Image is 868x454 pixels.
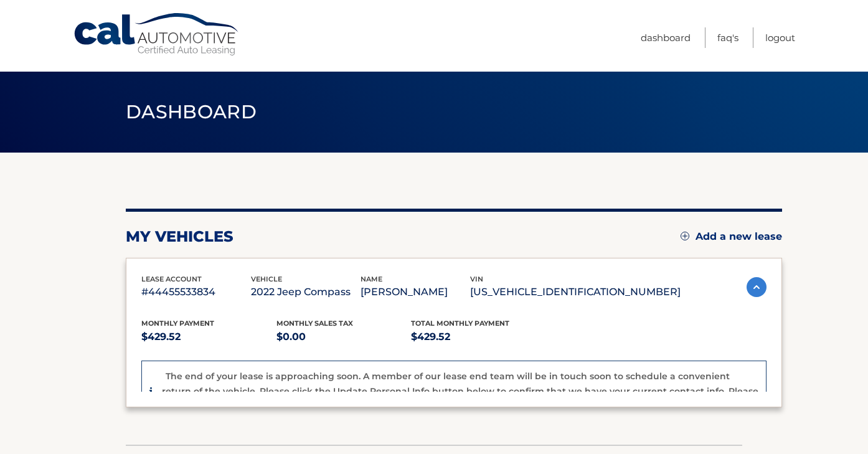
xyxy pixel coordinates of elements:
span: Monthly sales Tax [276,319,353,328]
a: Logout [765,27,795,48]
span: Monthly Payment [141,319,214,328]
p: [PERSON_NAME] [361,283,470,301]
p: #44455533834 [141,283,251,301]
a: Cal Automotive [73,12,241,57]
p: $429.52 [141,328,276,346]
a: FAQ's [717,27,738,48]
span: lease account [141,275,202,283]
img: add.svg [681,232,689,240]
a: Dashboard [641,27,691,48]
p: $429.52 [411,328,546,346]
img: accordion-active.svg [747,277,767,297]
p: 2022 Jeep Compass [251,283,361,301]
span: vehicle [251,275,282,283]
span: name [361,275,382,283]
span: Total Monthly Payment [411,319,509,328]
h2: my vehicles [126,227,234,246]
span: Dashboard [126,100,257,123]
p: $0.00 [276,328,412,346]
p: The end of your lease is approaching soon. A member of our lease end team will be in touch soon t... [162,371,758,412]
p: [US_VEHICLE_IDENTIFICATION_NUMBER] [470,283,681,301]
span: vin [470,275,483,283]
a: Add a new lease [681,230,782,243]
